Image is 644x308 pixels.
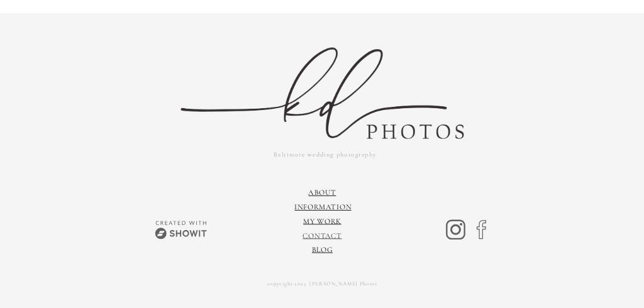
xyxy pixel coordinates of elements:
a: Contact [303,231,341,241]
a: About [308,188,336,197]
a: copyright 2025 [PERSON_NAME] Photos [103,278,541,291]
a: Blog [312,245,333,255]
a: My Work [303,217,341,226]
a: Baltimore wedding photography [211,148,439,161]
a: information [294,202,351,212]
